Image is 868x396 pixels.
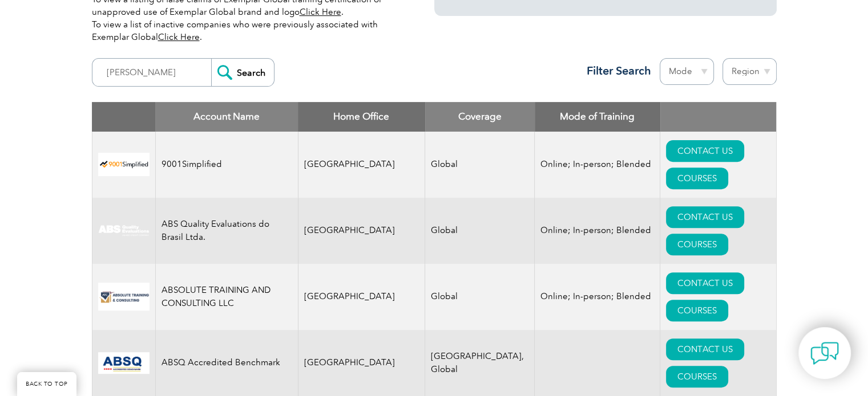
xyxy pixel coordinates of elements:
[425,330,535,396] td: [GEOGRAPHIC_DATA], Global
[535,198,660,264] td: Online; In-person; Blended
[298,132,425,198] td: [GEOGRAPHIC_DATA]
[155,102,298,132] th: Account Name: activate to sort column descending
[535,132,660,198] td: Online; In-person; Blended
[535,264,660,330] td: Online; In-person; Blended
[211,59,274,86] input: Search
[98,352,150,374] img: cc24547b-a6e0-e911-a812-000d3a795b83-logo.png
[666,366,728,387] a: COURSES
[666,272,744,294] a: CONTACT US
[425,198,535,264] td: Global
[155,264,298,330] td: ABSOLUTE TRAINING AND CONSULTING LLC
[298,330,425,396] td: [GEOGRAPHIC_DATA]
[425,264,535,330] td: Global
[666,206,744,228] a: CONTACT US
[300,7,341,17] a: Click Here
[425,102,535,132] th: Coverage: activate to sort column ascending
[810,339,839,368] img: contact-chat.png
[425,132,535,198] td: Global
[298,264,425,330] td: [GEOGRAPHIC_DATA]
[666,234,728,255] a: COURSES
[155,330,298,396] td: ABSQ Accredited Benchmark
[298,198,425,264] td: [GEOGRAPHIC_DATA]
[666,338,744,360] a: CONTACT US
[660,102,776,132] th: : activate to sort column ascending
[98,224,150,237] img: c92924ac-d9bc-ea11-a814-000d3a79823d-logo.jpg
[98,283,150,311] img: 16e092f6-eadd-ed11-a7c6-00224814fd52-logo.png
[535,102,660,132] th: Mode of Training: activate to sort column ascending
[666,140,744,162] a: CONTACT US
[666,300,728,321] a: COURSES
[155,198,298,264] td: ABS Quality Evaluations do Brasil Ltda.
[580,64,651,78] h3: Filter Search
[98,153,150,176] img: 37c9c059-616f-eb11-a812-002248153038-logo.png
[666,168,728,189] a: COURSES
[155,132,298,198] td: 9001Simplified
[298,102,425,132] th: Home Office: activate to sort column ascending
[17,372,76,396] a: BACK TO TOP
[158,32,200,42] a: Click Here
